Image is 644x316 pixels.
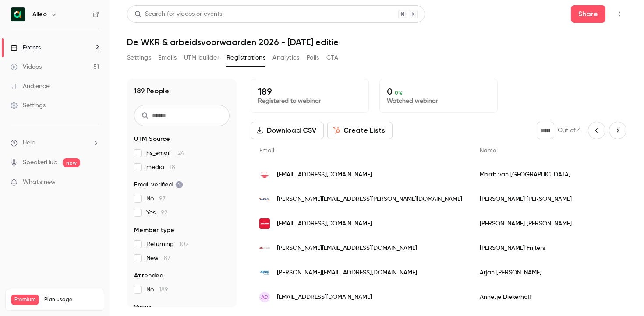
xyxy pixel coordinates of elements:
[471,285,640,309] div: Annetje Diekerhoff
[11,43,41,52] div: Events
[471,211,640,236] div: [PERSON_NAME] [PERSON_NAME]
[146,254,170,263] span: New
[258,97,361,105] p: Registered to webinar
[259,243,270,253] img: wecreateconsulting.com
[11,138,99,147] li: help-dropdown-opener
[471,260,640,285] div: Arjan [PERSON_NAME]
[63,158,80,167] span: new
[134,135,170,144] span: UTM Source
[609,122,626,139] button: Next page
[571,5,605,23] button: Share
[307,51,319,65] button: Polls
[164,255,170,261] span: 87
[258,86,361,97] p: 189
[146,208,167,217] span: Yes
[259,194,270,204] img: portaal.nl
[184,51,219,65] button: UTM builder
[11,82,50,91] div: Audience
[11,63,42,71] div: Videos
[134,303,151,312] span: Views
[170,164,175,170] span: 18
[134,226,174,235] span: Member type
[588,122,605,139] button: Previous page
[277,195,462,204] span: [PERSON_NAME][EMAIL_ADDRESS][PERSON_NAME][DOMAIN_NAME]
[480,147,496,154] span: Name
[259,169,270,180] img: vermilionenergy.com
[134,10,222,19] div: Search for videos or events
[471,187,640,211] div: [PERSON_NAME] [PERSON_NAME]
[471,162,640,187] div: Marrit van [GEOGRAPHIC_DATA]
[327,122,393,139] button: Create Lists
[88,179,99,186] iframe: Noticeable Trigger
[23,178,56,187] span: What's new
[259,267,270,278] img: auping.nl
[277,293,372,302] span: [EMAIL_ADDRESS][DOMAIN_NAME]
[134,180,183,189] span: Email verified
[272,51,300,65] button: Analytics
[277,170,372,179] span: [EMAIL_ADDRESS][DOMAIN_NAME]
[251,122,324,139] button: Download CSV
[11,295,39,305] span: Premium
[326,51,338,65] button: CTA
[387,86,490,97] p: 0
[146,149,184,158] span: hs_email
[158,51,177,65] button: Emails
[146,285,168,294] span: No
[146,240,188,249] span: Returning
[277,268,417,277] span: [PERSON_NAME][EMAIL_ADDRESS][DOMAIN_NAME]
[226,51,265,65] button: Registrations
[146,194,166,203] span: No
[259,147,274,154] span: Email
[44,296,99,303] span: Plan usage
[146,163,175,172] span: media
[387,97,490,105] p: Watched webinar
[277,244,417,253] span: [PERSON_NAME][EMAIL_ADDRESS][DOMAIN_NAME]
[127,51,151,65] button: Settings
[159,287,168,293] span: 189
[11,7,25,21] img: Alleo
[176,150,184,156] span: 124
[134,271,163,280] span: Attended
[179,241,188,247] span: 102
[23,138,35,147] span: Help
[127,37,626,47] h1: De WKR & arbeidsvoorwaarden 2026 - [DATE] editie
[159,196,166,202] span: 97
[32,10,47,19] h6: Alleo
[134,86,169,96] h1: 189 People
[259,218,270,229] img: sram.com
[277,219,372,228] span: [EMAIL_ADDRESS][DOMAIN_NAME]
[558,126,581,135] p: Out of 4
[261,293,269,301] span: AD
[161,210,167,216] span: 92
[23,158,57,167] a: SpeakerHub
[395,90,403,96] span: 0 %
[11,101,46,110] div: Settings
[471,236,640,260] div: [PERSON_NAME] Frijters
